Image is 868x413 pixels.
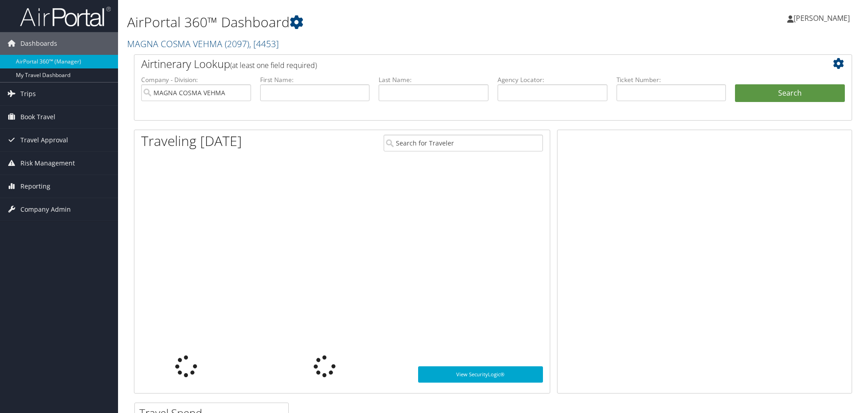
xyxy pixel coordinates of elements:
[230,60,317,70] span: (at least one field required)
[249,38,279,50] span: , [ 4453 ]
[20,32,57,55] span: Dashboards
[20,83,36,105] span: Trips
[384,135,543,151] input: Search for Traveler
[794,13,850,23] span: [PERSON_NAME]
[141,131,242,151] h1: Traveling [DATE]
[498,75,607,84] label: Agency Locator:
[787,5,859,32] a: [PERSON_NAME]
[20,129,68,151] span: Travel Approval
[20,152,75,175] span: Risk Management
[20,198,71,221] span: Company Admin
[20,175,50,198] span: Reporting
[735,84,845,102] button: Search
[379,75,488,84] label: Last Name:
[20,6,111,27] img: airportal-logo.png
[127,38,279,50] a: MAGNA COSMA VEHMA
[418,366,543,383] a: View SecurityLogic®
[141,56,785,72] h2: Airtinerary Lookup
[225,38,249,50] span: ( 2097 )
[127,13,615,32] h1: AirPortal 360™ Dashboard
[20,106,55,128] span: Book Travel
[141,75,251,84] label: Company - Division:
[260,75,370,84] label: First Name:
[616,75,726,84] label: Ticket Number:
